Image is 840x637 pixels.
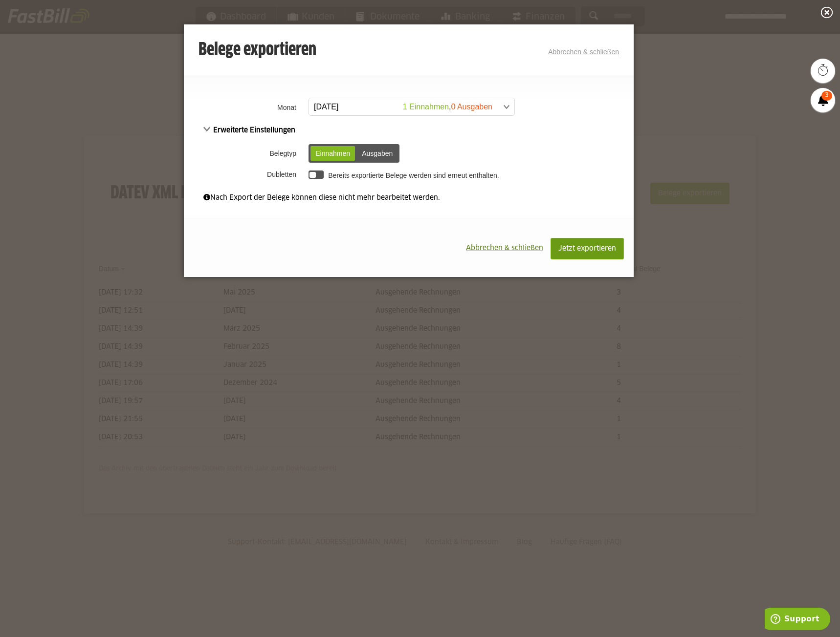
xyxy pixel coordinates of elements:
span: 3 [821,91,832,101]
span: Abbrechen & schließen [466,245,543,252]
a: 3 [811,88,835,112]
span: Erweiterte Einstellungen [203,127,295,134]
span: Jetzt exportieren [558,245,616,252]
div: Einnahmen [310,146,355,161]
iframe: Öffnet ein Widget, in dem Sie weitere Informationen finden [765,608,830,632]
th: Dubletten [184,166,306,183]
button: Abbrechen & schließen [459,238,551,258]
a: Abbrechen & schließen [548,48,619,56]
label: Bereits exportierte Belege werden sind erneut enthalten. [328,171,499,179]
div: Nach Export der Belege können diese nicht mehr bearbeitet werden. [203,192,614,203]
div: Ausgaben [357,146,398,161]
h3: Belege exportieren [199,41,316,60]
th: Belegtyp [184,141,306,166]
button: Jetzt exportieren [551,238,624,259]
th: Monat [184,95,306,120]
